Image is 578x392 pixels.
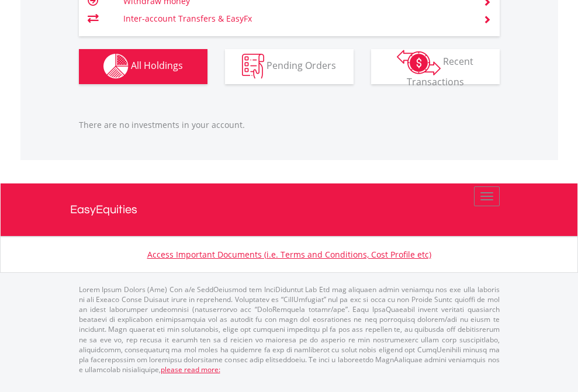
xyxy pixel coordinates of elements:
p: There are no investments in your account. [79,119,500,131]
a: Access Important Documents (i.e. Terms and Conditions, Cost Profile etc) [147,249,431,260]
span: All Holdings [131,59,183,72]
button: Recent Transactions [371,49,500,84]
a: EasyEquities [70,183,508,236]
p: Lorem Ipsum Dolors (Ame) Con a/e SeddOeiusmod tem InciDiduntut Lab Etd mag aliquaen admin veniamq... [79,285,500,374]
span: Pending Orders [266,59,336,72]
img: holdings-wht.png [103,54,129,79]
img: pending_instructions-wht.png [242,54,264,79]
td: Inter-account Transfers & EasyFx [123,10,469,27]
button: Pending Orders [225,49,354,84]
button: All Holdings [79,49,207,84]
span: Recent Transactions [407,55,474,88]
img: transactions-zar-wht.png [397,50,441,75]
a: please read more: [161,365,220,374]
